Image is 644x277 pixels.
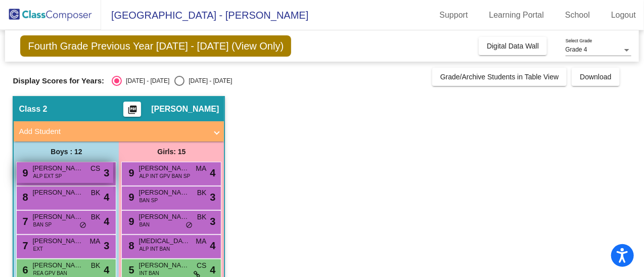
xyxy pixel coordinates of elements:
[487,42,539,50] span: Digital Data Wall
[185,76,232,85] div: [DATE] - [DATE]
[432,68,567,86] button: Grade/Archive Students in Table View
[20,240,28,251] span: 7
[139,269,159,277] span: INT BAN
[123,102,141,117] button: Print Students Details
[197,260,206,271] span: CS
[186,221,193,229] span: do_not_disturb_alt
[197,212,207,222] span: BK
[432,7,476,23] a: Support
[603,7,644,23] a: Logout
[139,245,170,253] span: ALP INT BAN
[104,238,109,253] span: 3
[20,264,28,275] span: 6
[440,73,559,81] span: Grade/Archive Students in Table View
[210,238,215,253] span: 4
[126,167,134,178] span: 9
[126,105,139,119] mat-icon: picture_as_pdf
[139,188,189,198] span: [PERSON_NAME]
[91,212,101,222] span: BK
[91,188,101,198] span: BK
[139,163,189,173] span: [PERSON_NAME]
[119,142,224,162] div: Girls: 15
[14,142,119,162] div: Boys : 12
[32,188,83,198] span: [PERSON_NAME]
[89,236,100,247] span: MA
[139,260,189,270] span: [PERSON_NAME]
[139,236,189,246] span: [MEDICAL_DATA][PERSON_NAME]
[14,121,224,142] mat-expansion-panel-header: Add Student
[139,172,190,180] span: ALP INT GPV BAN SP
[13,76,104,85] span: Display Scores for Years:
[210,190,215,205] span: 3
[104,214,109,229] span: 4
[33,221,52,228] span: BAN SP
[196,163,206,174] span: MA
[139,197,158,204] span: BAN SP
[557,7,598,23] a: School
[19,126,207,137] mat-panel-title: Add Student
[126,192,134,203] span: 9
[19,104,47,114] span: Class 2
[20,35,291,57] span: Fourth Grade Previous Year [DATE] - [DATE] (View Only)
[481,7,553,23] a: Learning Portal
[79,221,86,229] span: do_not_disturb_alt
[20,192,28,203] span: 8
[112,76,232,86] mat-radio-group: Select an option
[210,165,215,180] span: 4
[32,163,83,173] span: [PERSON_NAME]
[91,260,101,271] span: BK
[90,163,100,174] span: CS
[210,214,215,229] span: 3
[33,269,67,277] span: REA GPV BAN
[20,216,28,227] span: 7
[104,165,109,180] span: 3
[101,7,308,23] span: [GEOGRAPHIC_DATA] - [PERSON_NAME]
[32,260,83,270] span: [PERSON_NAME]
[104,190,109,205] span: 4
[197,188,207,198] span: BK
[151,104,219,114] span: [PERSON_NAME]
[196,236,206,247] span: MA
[126,216,134,227] span: 9
[33,172,62,180] span: ALP EXT SP
[572,68,619,86] button: Download
[32,236,83,246] span: [PERSON_NAME]
[126,240,134,251] span: 8
[580,73,611,81] span: Download
[566,46,587,53] span: Grade 4
[126,264,134,275] span: 5
[479,37,547,55] button: Digital Data Wall
[139,212,189,222] span: [PERSON_NAME]
[20,167,28,178] span: 9
[32,212,83,222] span: [PERSON_NAME]
[33,245,42,253] span: EXT
[139,221,150,228] span: BAN
[122,76,169,85] div: [DATE] - [DATE]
